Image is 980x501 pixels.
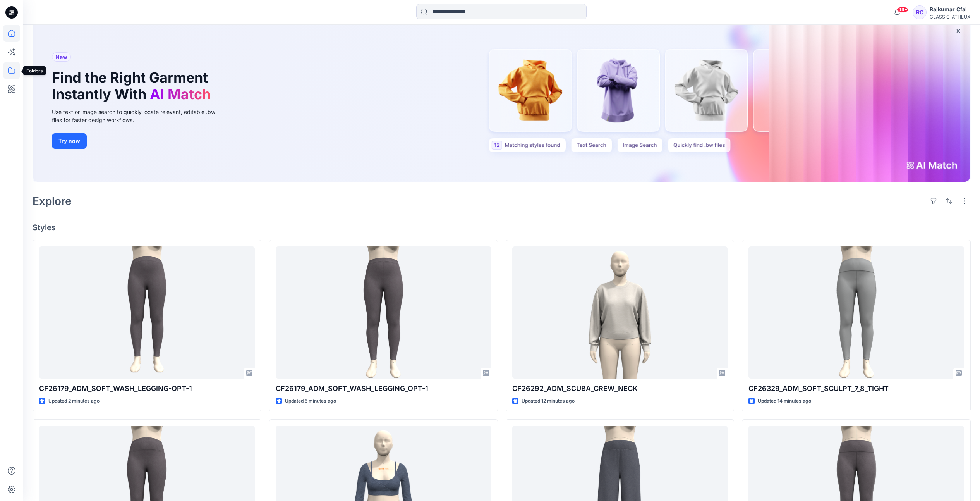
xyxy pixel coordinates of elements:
[930,5,970,14] div: Rajkumar Cfai
[33,195,72,207] h2: Explore
[48,397,100,405] p: Updated 2 minutes ago
[522,397,575,405] p: Updated 12 minutes ago
[930,14,970,20] div: CLASSIC_ATHLUX
[512,383,728,394] p: CF26292_ADM_SCUBA_CREW_NECK
[55,52,67,62] span: New
[748,383,964,394] p: CF26329_ADM_SOFT_SCULPT_7_8_TIGHT
[276,246,491,379] a: CF26179_ADM_SOFT_WASH_LEGGING_OPT-1
[150,86,211,103] span: AI Match
[39,246,255,379] a: CF26179_ADM_SOFT_WASH_LEGGING-OPT-1
[52,133,87,149] button: Try now
[52,69,215,103] h1: Find the Right Garment Instantly With
[285,397,336,405] p: Updated 5 minutes ago
[52,108,226,124] div: Use text or image search to quickly locate relevant, editable .bw files for faster design workflows.
[276,383,491,394] p: CF26179_ADM_SOFT_WASH_LEGGING_OPT-1
[758,397,811,405] p: Updated 14 minutes ago
[913,5,927,19] div: RC
[897,7,908,13] span: 99+
[33,223,971,232] h4: Styles
[39,383,255,394] p: CF26179_ADM_SOFT_WASH_LEGGING-OPT-1
[512,246,728,379] a: CF26292_ADM_SCUBA_CREW_NECK
[748,246,964,379] a: CF26329_ADM_SOFT_SCULPT_7_8_TIGHT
